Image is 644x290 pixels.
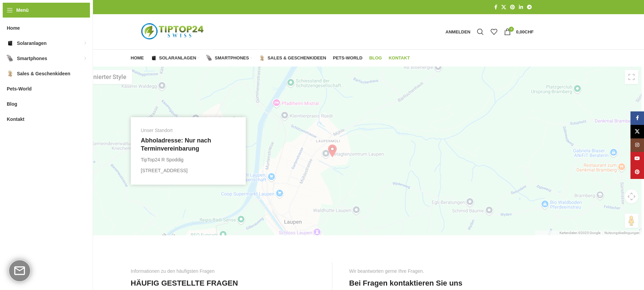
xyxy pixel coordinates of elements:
[333,51,362,65] a: Pets-World
[501,25,537,38] a: 0 0,00CHF
[159,55,196,61] span: Solaranlagen
[630,111,644,125] a: Facebook Social Link
[16,6,29,14] span: Menü
[525,29,534,34] span: CHF
[127,51,413,65] div: Hauptnavigation
[7,83,32,95] span: Pets-World
[474,25,487,38] a: Suche
[259,51,326,65] a: Sales & Geschenkideen
[487,25,501,38] div: Meine Wunschliste
[446,30,471,34] span: Anmelden
[369,55,382,61] span: Blog
[492,3,499,12] a: Facebook Social Link
[131,29,215,34] a: Logo der Website
[517,3,525,12] a: LinkedIn Social Link
[7,22,20,34] span: Home
[131,278,238,289] h4: HÄUFIG GESTELLTE FRAGEN
[630,125,644,138] a: X Social Link
[131,51,144,65] a: Home
[206,55,212,61] img: Smartphones
[141,127,236,175] a: Infobox-Link
[151,55,157,61] img: Solaranlagen
[215,55,249,61] span: Smartphones
[131,55,144,61] span: Home
[630,138,644,152] a: Instagram Social Link
[17,37,47,49] span: Solaranlagen
[7,113,24,125] span: Kontakt
[206,51,252,65] a: Smartphones
[509,27,514,32] span: 0
[389,51,410,65] a: Kontakt
[442,25,474,38] a: Anmelden
[259,55,265,61] img: Sales & Geschenkideen
[604,231,640,235] a: Nutzungsbedingungen (wird in neuem Tab geöffnet)
[131,267,215,275] div: Informationen zu den häufigsten Fragen
[349,278,462,289] h4: Bei Fragen kontaktieren Sie uns
[630,152,644,165] a: YouTube Social Link
[151,51,200,65] a: Solaranlagen
[625,70,638,84] button: Vollbildansicht ein/aus
[537,231,555,245] button: Kurzbefehle
[333,55,362,61] span: Pets-World
[7,98,17,110] span: Blog
[508,3,517,12] a: Pinterest Social Link
[516,29,533,34] bdi: 0,00
[625,214,638,228] button: Pegman auf die Karte ziehen, um Street View aufzurufen
[7,55,14,62] img: Smartphones
[525,3,534,12] a: Telegram Social Link
[17,68,70,80] span: Sales & Geschenkideen
[499,3,508,12] a: X Social Link
[369,51,382,65] a: Blog
[349,267,424,275] div: Wir beantworten gerne Ihre Fragen.
[559,231,600,235] span: Kartendaten ©2025 Google
[7,40,14,47] img: Solaranlagen
[267,55,326,61] span: Sales & Geschenkideen
[625,189,638,204] button: Kamerasteuerung für die Karte
[389,55,410,61] span: Kontakt
[630,165,644,179] a: Pinterest Social Link
[17,52,47,64] span: Smartphones
[7,70,14,77] img: Sales & Geschenkideen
